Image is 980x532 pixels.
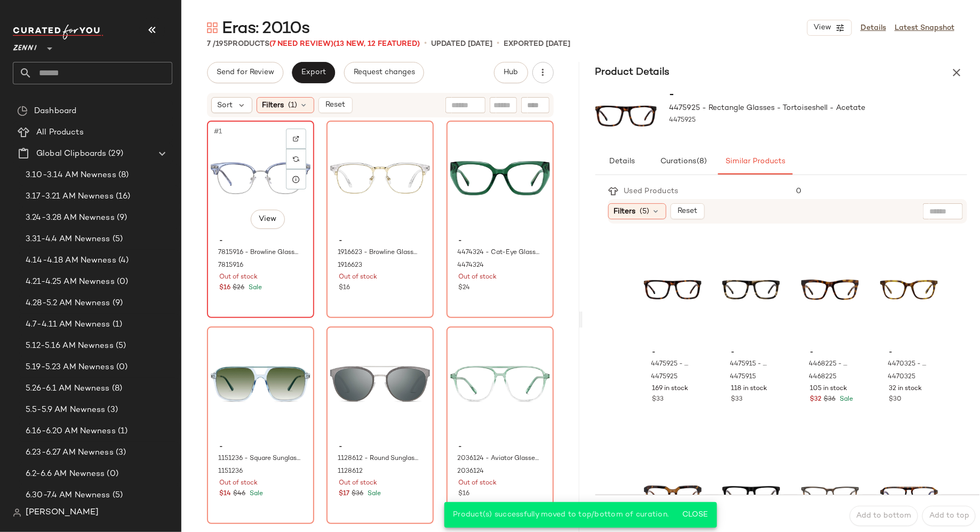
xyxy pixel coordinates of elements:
[26,489,110,502] span: 6.30-7.4 AM Newness
[26,276,115,288] span: 4.21-4.25 AM Newness
[730,360,770,369] span: 4475915 - Rectangle Glasses - Brown - Acetate
[640,206,650,217] span: (5)
[670,116,696,125] span: 4475925
[888,372,915,382] span: 4470325
[619,186,687,197] div: Used Products
[339,236,421,246] span: -
[339,479,377,488] span: Out of stock
[682,511,708,519] span: Close
[731,348,771,358] span: -
[26,404,106,416] span: 5.5-5.9 AM Newness
[353,68,415,77] span: Request changes
[26,340,114,352] span: 5.12-5.16 AM Newness
[889,395,902,404] span: $30
[459,489,470,499] span: $16
[110,319,122,331] span: (1)
[219,283,230,293] span: $16
[339,273,377,282] span: Out of stock
[233,283,244,293] span: $26
[339,283,350,293] span: $16
[207,40,216,48] span: 7 /
[652,395,664,404] span: $33
[218,467,243,477] span: 1151236
[269,40,333,48] span: (7 Need Review)
[424,37,427,50] span: •
[26,169,116,181] span: 3.10-3.14 AM Newness
[696,157,707,166] span: (8)
[330,124,430,232] img: 1916623-eyeglasses-front-view.jpg
[13,25,103,39] img: cfy_white_logo.C9jOOHJF.svg
[458,467,484,477] span: 2036124
[339,489,349,499] span: $17
[26,190,114,203] span: 3.17-3.21 AM Newness
[207,22,218,33] img: svg%3e
[233,489,245,499] span: $46
[595,88,657,145] img: 4475925-eyeglasses-front-view.jpg
[36,126,84,139] span: All Products
[26,255,116,267] span: 4.14-4.18 AM Newness
[216,40,228,48] span: 195
[333,40,420,48] span: (13 New, 12 Featured)
[338,454,420,464] span: 1128612 - Round Sunglasses - Gray - Stainless Steel
[503,68,518,77] span: Hub
[116,255,129,267] span: (4)
[251,210,285,229] button: View
[26,383,110,395] span: 5.26-6.1 AM Newness
[301,68,326,77] span: Export
[494,62,528,83] button: Hub
[110,297,123,309] span: (9)
[219,273,258,282] span: Out of stock
[889,348,929,358] span: -
[115,276,128,288] span: (0)
[114,190,131,203] span: (16)
[678,505,712,525] button: Close
[211,330,310,438] img: 1151236-sunglasses-front-view.jpg
[670,102,866,114] span: 4475925 - Rectangle Glasses - Tortoiseshell - Acetate
[105,468,118,480] span: (0)
[458,261,484,271] span: 4474324
[450,330,550,438] img: 2036124-eyeglasses-front-view.jpg
[731,395,743,404] span: $33
[318,97,353,113] button: Reset
[338,261,362,271] span: 1916623
[722,236,780,344] img: 4475915-eyeglasses-front-view.jpg
[219,236,302,246] span: -
[211,124,310,232] img: 7815916-eyeglasses-front-view.jpg
[26,233,110,245] span: 3.31-4.4 AM Newness
[813,23,831,32] span: View
[330,330,430,438] img: 1128612-sunglasses-front-view.jpg
[880,236,938,344] img: 4470325-eyeglasses-front-view.jpg
[218,248,301,258] span: 7815916 - Browline Glasses - Blue - Mixed
[26,361,114,374] span: 5.19-5.23 AM Newness
[13,509,21,517] img: svg%3e
[26,319,110,331] span: 4.7-4.11 AM Newness
[246,284,262,291] span: Sale
[459,442,541,452] span: -
[106,404,118,416] span: (3)
[889,384,922,394] span: 32 in stock
[114,447,126,459] span: (3)
[36,148,106,160] span: Global Clipboards
[652,384,689,394] span: 169 in stock
[609,157,635,166] span: Details
[810,348,850,358] span: -
[110,383,122,395] span: (8)
[293,136,299,142] img: svg%3e
[651,372,678,382] span: 4475925
[861,22,886,34] a: Details
[671,203,705,219] button: Reset
[838,396,853,403] span: Sale
[17,106,28,116] img: svg%3e
[344,62,424,83] button: Request changes
[114,340,126,352] span: (5)
[115,212,127,224] span: (9)
[26,506,99,519] span: [PERSON_NAME]
[26,468,105,480] span: 6.2-6.6 AM Newness
[216,68,274,77] span: Send for Review
[213,126,224,137] span: #1
[458,454,540,464] span: 2036124 - Aviator Glasses - Green - Plastic
[450,124,550,232] img: 4474324-eyeglasses-front-view.jpg
[110,489,123,502] span: (5)
[116,169,129,181] span: (8)
[338,248,420,258] span: 1916623 - Browline Glasses - Clear - Mixed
